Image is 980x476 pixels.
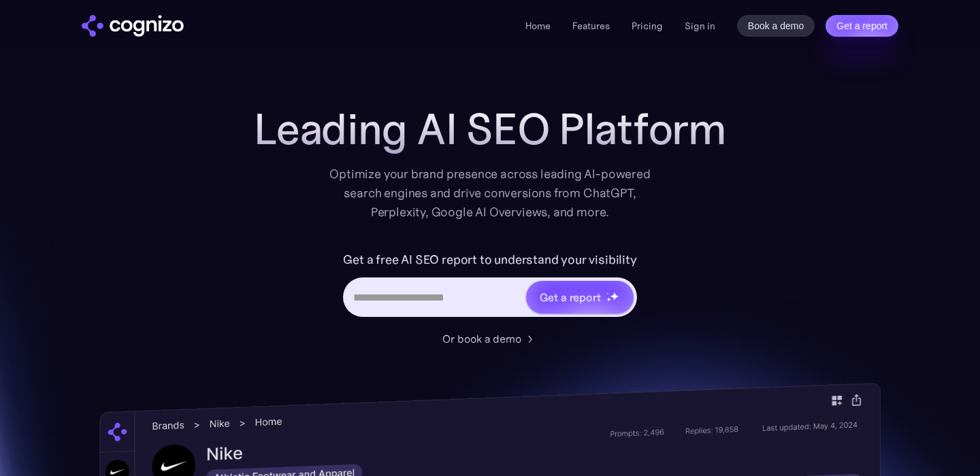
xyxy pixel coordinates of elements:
[442,330,521,347] div: Or book a demo
[323,165,657,222] div: Optimize your brand presence across leading AI-powered search engines and drive conversions from ...
[610,292,619,301] img: star
[82,15,184,37] a: home
[540,289,601,305] div: Get a report
[525,20,551,32] a: Home
[606,292,608,294] img: star
[685,18,715,34] a: Sign in
[572,20,610,32] a: Features
[442,330,538,347] a: Or book a demo
[343,249,636,271] label: Get a free AI SEO report to understand your visibility
[343,249,636,324] form: Hero URL Input Form
[606,297,611,302] img: star
[82,15,184,37] img: cognizo logo
[254,105,726,154] h1: Leading AI SEO Platform
[632,20,663,32] a: Pricing
[737,15,815,37] a: Book a demo
[826,15,898,37] a: Get a report
[525,279,635,315] a: Get a reportstarstarstar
